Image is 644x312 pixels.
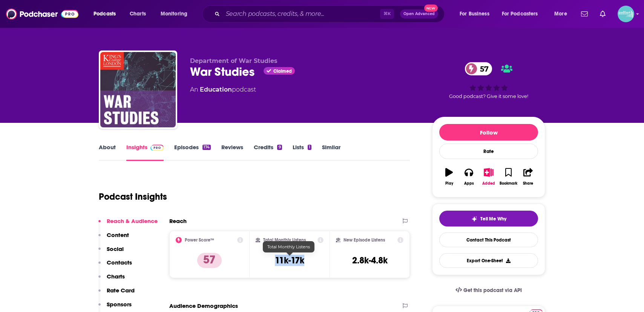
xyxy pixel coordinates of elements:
[449,93,528,99] span: Good podcast? Give it some love!
[107,273,125,280] p: Charts
[99,191,167,202] h1: Podcast Insights
[403,12,435,16] span: Open Advanced
[465,62,492,75] a: 57
[400,9,438,18] button: Open AdvancedNew
[424,5,438,12] span: New
[500,181,517,186] div: Bookmark
[107,287,135,294] p: Rate Card
[618,6,634,22] img: User Profile
[130,9,146,19] span: Charts
[6,7,78,21] img: Podchaser - Follow, Share and Rate Podcasts
[223,8,380,20] input: Search podcasts, credits, & more...
[275,255,304,266] h3: 11k-17k
[308,145,311,150] div: 1
[578,8,591,20] a: Show notifications dropdown
[439,211,538,226] button: tell me why sparkleTell Me Why
[202,145,211,150] div: 174
[498,163,518,190] button: Bookmark
[100,52,176,127] img: War Studies
[200,86,232,93] a: Education
[471,216,477,222] img: tell me why sparkle
[439,253,538,268] button: Export One-Sheet
[439,144,538,159] div: Rate
[190,57,278,64] span: Department of War Studies
[99,144,116,161] a: About
[454,8,499,20] button: open menu
[98,231,129,245] button: Content
[479,163,498,190] button: Added
[343,237,385,243] h2: New Episode Listens
[293,144,311,161] a: Lists1
[169,302,238,309] h2: Audience Demographics
[150,145,164,151] img: Podchaser Pro
[480,216,506,222] span: Tell Me Why
[273,69,292,73] span: Claimed
[618,6,634,22] span: Logged in as JessicaPellien
[161,9,187,19] span: Monitoring
[98,259,132,273] button: Contacts
[618,6,634,22] button: Show profile menu
[497,8,549,20] button: open menu
[459,163,478,190] button: Apps
[460,9,489,19] span: For Business
[439,124,538,141] button: Follow
[439,232,538,247] a: Contact This Podcast
[463,287,522,294] span: Get this podcast via API
[445,181,453,186] div: Play
[107,245,124,252] p: Social
[554,9,567,19] span: More
[209,5,452,23] div: Search podcasts, credits, & more...
[190,85,256,94] div: An podcast
[482,181,495,186] div: Added
[432,57,545,104] div: 57Good podcast? Give it some love!
[169,217,187,225] h2: Reach
[107,217,158,225] p: Reach & Audience
[107,259,132,266] p: Contacts
[277,145,282,150] div: 9
[254,144,282,161] a: Credits9
[439,163,459,190] button: Play
[107,301,132,308] p: Sponsors
[126,144,164,161] a: InsightsPodchaser Pro
[185,237,214,243] h2: Power Score™
[449,281,528,300] a: Get this podcast via API
[98,287,135,301] button: Rate Card
[518,163,538,190] button: Share
[221,144,243,161] a: Reviews
[155,8,197,20] button: open menu
[125,8,150,20] a: Charts
[98,245,124,259] button: Social
[263,237,306,243] h2: Total Monthly Listens
[322,144,340,161] a: Similar
[464,181,474,186] div: Apps
[549,8,577,20] button: open menu
[107,231,129,239] p: Content
[597,8,609,20] a: Show notifications dropdown
[197,253,222,268] p: 57
[472,62,492,75] span: 57
[98,217,158,231] button: Reach & Audience
[352,255,388,266] h3: 2.8k-4.8k
[98,273,125,287] button: Charts
[94,9,116,19] span: Podcasts
[174,144,211,161] a: Episodes174
[502,9,538,19] span: For Podcasters
[523,181,533,186] div: Share
[380,9,394,19] span: ⌘ K
[267,244,310,249] span: Total Monthly Listens
[88,8,126,20] button: open menu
